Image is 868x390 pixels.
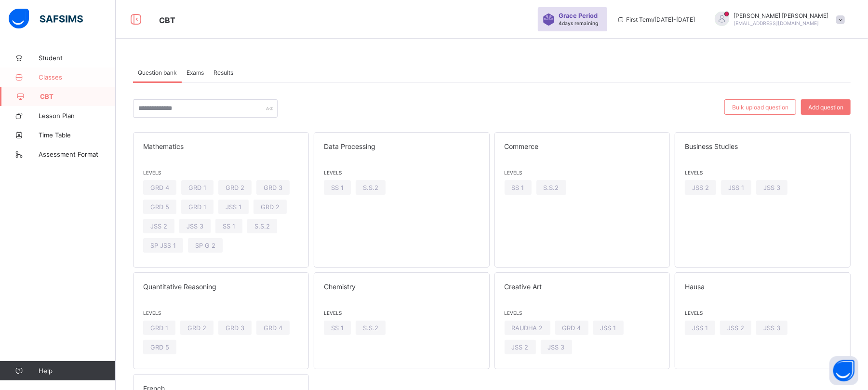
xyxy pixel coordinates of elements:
[39,131,116,139] span: Time Table
[363,184,378,191] span: S.S.2
[254,223,270,230] span: S.S.2
[692,324,708,332] span: JSS 1
[261,203,280,211] span: GRD 2
[150,344,169,351] span: GRD 5
[39,73,116,81] span: Classes
[331,324,344,332] span: SS 1
[705,12,850,27] div: ABDULRAHIM ABDULAZEEZ
[727,324,744,332] span: JSS 2
[143,170,299,175] span: Levels
[544,184,559,191] span: S.S.2
[264,184,282,191] span: GRD 3
[214,69,233,76] span: Results
[226,324,244,332] span: GRD 3
[324,142,480,150] span: Data Processing
[150,324,168,332] span: GRD 1
[188,203,206,211] span: GRD 1
[505,170,660,175] span: Levels
[732,104,788,111] span: Bulk upload question
[331,184,344,191] span: SS 1
[226,203,241,211] span: JSS 1
[40,93,116,100] span: CBT
[223,223,235,230] span: SS 1
[685,282,841,291] span: Hausa
[601,324,616,332] span: JSS 1
[512,324,543,332] span: RAUDHA 2
[195,242,215,249] span: SP G 2
[562,324,581,332] span: GRD 4
[150,242,176,249] span: SP JSS 1
[808,104,843,111] span: Add question
[728,184,744,191] span: JSS 1
[685,170,841,175] span: Levels
[324,282,480,291] span: Chemistry
[505,282,660,291] span: Creative Art
[324,170,480,175] span: Levels
[685,142,841,150] span: Business Studies
[512,184,524,191] span: SS 1
[505,142,660,150] span: Commerce
[39,54,116,62] span: Student
[138,69,177,76] span: Question bank
[39,112,116,120] span: Lesson Plan
[39,367,115,375] span: Help
[150,203,169,211] span: GRD 5
[363,324,378,332] span: S.S.2
[150,223,167,230] span: JSS 2
[143,282,299,291] span: Quantitative Reasoning
[617,16,695,23] span: session/term information
[685,310,841,316] span: Levels
[829,356,858,385] button: Open asap
[763,324,780,332] span: JSS 3
[512,344,529,351] span: JSS 2
[187,324,206,332] span: GRD 2
[559,20,598,26] span: 4 days remaining
[143,310,299,316] span: Levels
[543,13,555,26] img: sticker-purple.71386a28dfed39d6af7621340158ba97.svg
[226,184,244,191] span: GRD 2
[9,9,83,29] img: safsims
[187,223,203,230] span: JSS 3
[734,12,829,19] span: [PERSON_NAME] [PERSON_NAME]
[143,142,299,150] span: Mathematics
[763,184,780,191] span: JSS 3
[505,310,660,316] span: Levels
[548,344,565,351] span: JSS 3
[324,310,480,316] span: Levels
[188,184,206,191] span: GRD 1
[150,184,169,191] span: GRD 4
[187,69,204,76] span: Exams
[264,324,282,332] span: GRD 4
[692,184,709,191] span: JSS 2
[39,150,116,158] span: Assessment Format
[559,12,598,19] span: Grace Period
[159,15,175,25] span: CBT
[734,20,819,26] span: [EMAIL_ADDRESS][DOMAIN_NAME]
